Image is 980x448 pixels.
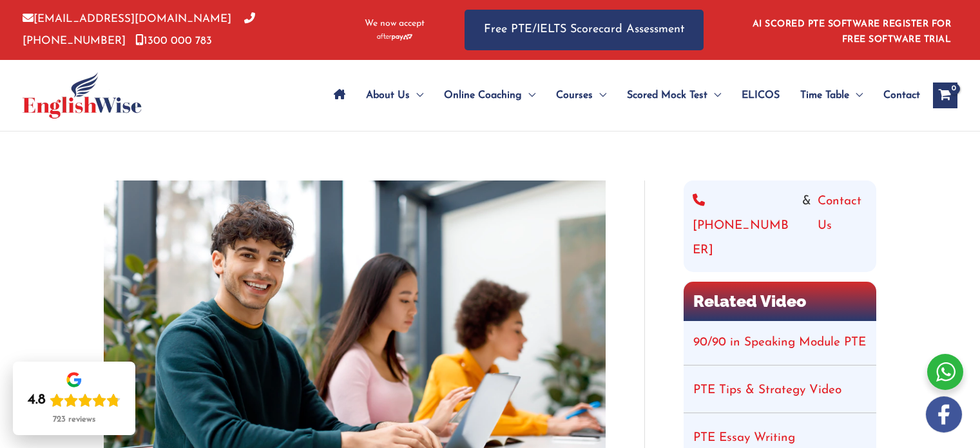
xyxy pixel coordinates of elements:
[23,14,255,46] a: [PHONE_NUMBER]
[365,17,425,30] span: We now accept
[434,73,546,118] a: Online CoachingMenu Toggle
[28,391,120,409] div: Rating: 4.8 out of 5
[693,384,841,396] a: PTE Tips & Strategy Video
[444,73,522,118] span: Online Coaching
[873,73,920,118] a: Contact
[849,73,863,118] span: Menu Toggle
[23,14,231,24] a: [EMAIL_ADDRESS][DOMAIN_NAME]
[693,432,795,444] a: PTE Essay Writing
[742,73,780,118] span: ELICOS
[323,73,920,118] nav: Site Navigation: Main Menu
[707,73,721,118] span: Menu Toggle
[617,73,731,118] a: Scored Mock TestMenu Toggle
[410,73,423,118] span: Menu Toggle
[693,190,867,263] div: &
[366,73,410,118] span: About Us
[693,190,796,263] a: [PHONE_NUMBER]
[522,73,535,118] span: Menu Toggle
[465,10,704,50] a: Free PTE/IELTS Scorecard Assessment
[135,35,212,46] a: 1300 000 783
[800,73,849,118] span: Time Table
[731,73,790,118] a: ELICOS
[356,73,434,118] a: About UsMenu Toggle
[790,73,873,118] a: Time TableMenu Toggle
[28,391,46,409] div: 4.8
[745,9,957,51] aside: Header Widget 1
[593,73,606,118] span: Menu Toggle
[556,73,593,118] span: Courses
[627,73,707,118] span: Scored Mock Test
[926,396,962,433] img: white-facebook.png
[23,72,142,119] img: cropped-ew-logo
[753,19,952,44] a: AI SCORED PTE SOFTWARE REGISTER FOR FREE SOFTWARE TRIAL
[377,34,412,41] img: Afterpay-Logo
[546,73,617,118] a: CoursesMenu Toggle
[693,336,866,349] a: 90/90 in Speaking Module PTE
[933,83,957,108] a: View Shopping Cart, empty
[684,282,876,321] h2: Related Video
[53,414,95,425] div: 723 reviews
[818,190,867,263] a: Contact Us
[883,73,920,118] span: Contact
